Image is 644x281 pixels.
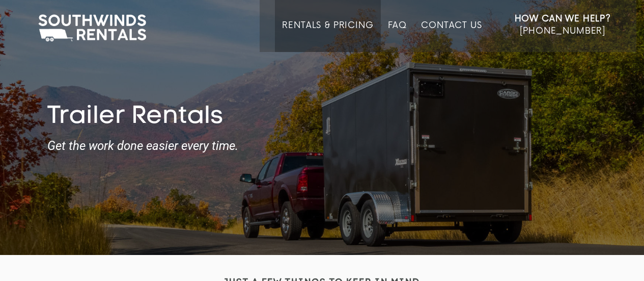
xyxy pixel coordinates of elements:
[520,26,605,36] span: [PHONE_NUMBER]
[421,20,482,52] a: Contact Us
[47,103,597,132] h1: Trailer Rentals
[515,14,611,24] strong: How Can We Help?
[47,139,597,152] strong: Get the work done easier every time.
[515,13,611,44] a: How Can We Help? [PHONE_NUMBER]
[33,12,151,44] img: Southwinds Rentals Logo
[388,20,407,52] a: FAQ
[282,20,373,52] a: Rentals & Pricing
